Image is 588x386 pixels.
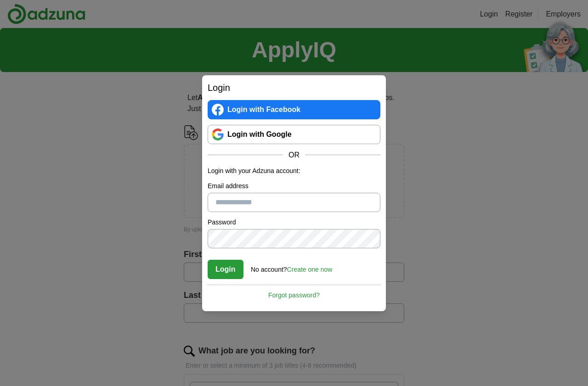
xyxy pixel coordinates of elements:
label: Email address [208,181,380,191]
div: No account? [251,259,332,274]
a: Login with Google [208,125,380,144]
p: Login with your Adzuna account: [208,166,380,176]
span: OR [283,150,305,161]
label: Password [208,218,380,227]
a: Create one now [287,266,333,273]
a: Login with Facebook [208,100,380,119]
button: Login [208,260,243,279]
h2: Login [208,81,380,95]
a: Forgot password? [208,285,380,300]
